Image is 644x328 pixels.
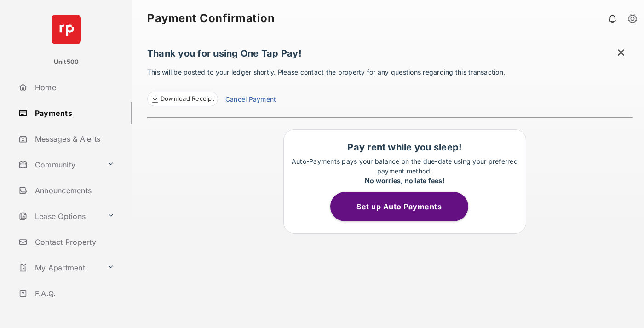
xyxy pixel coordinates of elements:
a: Messages & Alerts [15,128,132,150]
a: Download Receipt [147,92,218,106]
p: Auto-Payments pays your balance on the due-date using your preferred payment method. [288,156,521,185]
a: Home [15,76,132,98]
a: Community [15,154,103,176]
a: Set up Auto Payments [330,202,479,211]
a: F.A.Q. [15,282,132,305]
h1: Thank you for using One Tap Pay! [147,48,633,63]
button: Set up Auto Payments [330,192,468,221]
img: svg+xml;base64,PHN2ZyB4bWxucz0iaHR0cDovL3d3dy53My5vcmcvMjAwMC9zdmciIHdpZHRoPSI2NCIgaGVpZ2h0PSI2NC... [52,15,81,44]
a: My Apartment [15,257,103,279]
a: Cancel Payment [225,94,276,106]
a: Lease Options [15,205,103,227]
a: Payments [15,102,132,124]
p: Unit500 [54,58,79,67]
p: This will be posted to your ledger shortly. Please contact the property for any questions regardi... [147,67,633,106]
strong: Payment Confirmation [147,13,275,24]
h1: Pay rent while you sleep! [288,142,521,153]
a: Announcements [15,179,132,201]
span: Download Receipt [161,94,214,104]
a: Contact Property [15,231,132,253]
div: No worries, no late fees! [288,176,521,185]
